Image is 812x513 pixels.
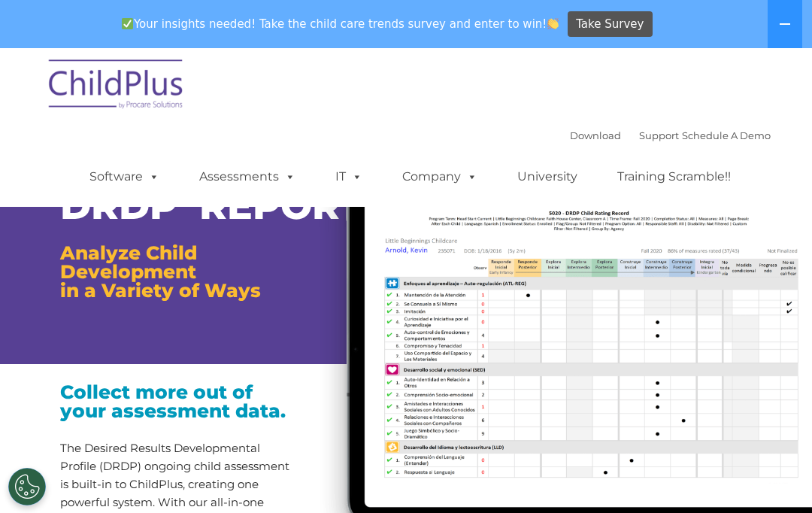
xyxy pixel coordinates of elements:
button: Cookies Settings [8,468,46,505]
a: University [502,162,592,192]
font: | [570,129,771,141]
a: Training Scramble!! [602,162,746,192]
span: Take Survey [576,11,644,38]
span: Analyze Child Development [60,241,197,283]
a: Download [570,129,621,141]
img: ✅ [122,18,133,29]
h3: Collect more out of your assessment data. [60,383,295,420]
a: Support [639,129,679,141]
img: 👏 [547,18,559,29]
a: Company [387,162,492,192]
a: Schedule A Demo [682,129,771,141]
a: Software [74,162,174,192]
a: Assessments [184,162,311,192]
span: in a Variety of Ways [60,279,261,302]
a: IT [320,162,377,192]
h1: DRDP REPORTS [60,187,295,225]
img: ChildPlus by Procare Solutions [41,49,192,124]
span: Your insights needed! Take the child care trends survey and enter to win! [115,10,565,39]
a: Take Survey [568,11,653,38]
